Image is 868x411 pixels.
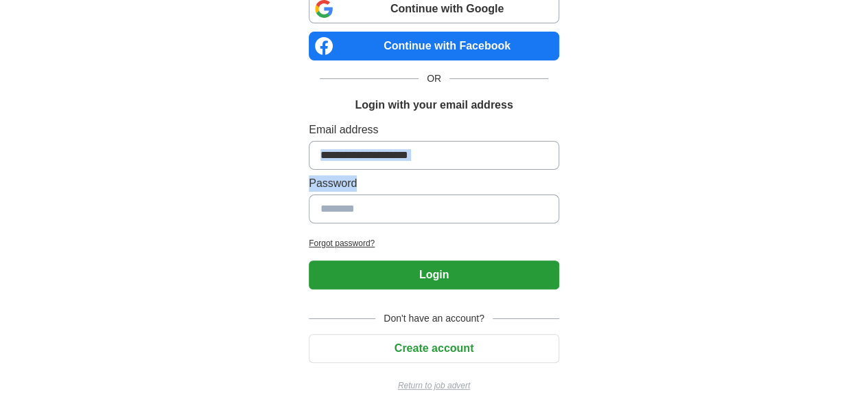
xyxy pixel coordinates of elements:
[309,32,559,60] a: Continue with Facebook
[309,175,559,192] label: Password
[375,311,493,326] span: Don't have an account?
[355,97,513,113] h1: Login with your email address
[309,334,559,363] button: Create account
[309,122,559,138] label: Email address
[309,260,559,289] button: Login
[309,237,559,249] a: Forgot password?
[309,379,559,392] a: Return to job advert
[309,342,559,354] a: Create account
[419,71,449,86] span: OR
